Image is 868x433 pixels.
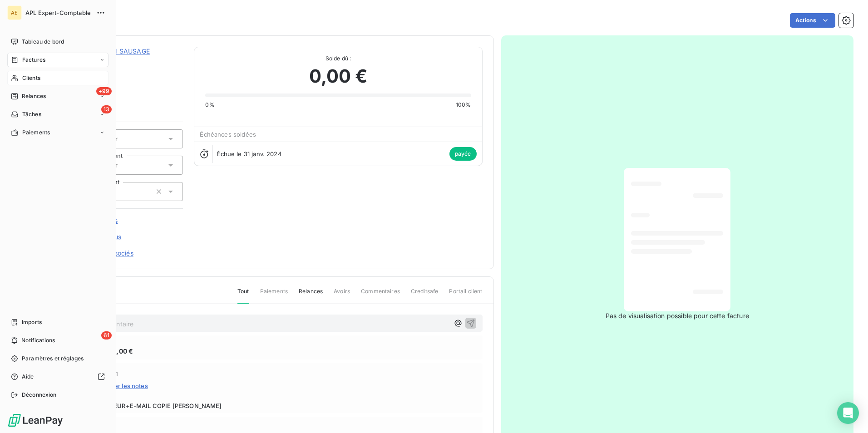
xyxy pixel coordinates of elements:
[837,402,859,424] div: Open Intercom Messenger
[59,392,479,399] span: Notes :
[22,74,40,82] span: Clients
[22,391,57,399] span: Déconnexion
[411,287,439,303] span: Creditsafe
[25,9,91,16] span: APL Expert-Comptable
[205,54,471,63] span: Solde dû :
[22,318,42,326] span: Imports
[299,287,323,303] span: Relances
[104,346,133,356] span: 560,00 €
[71,58,183,65] span: 91256200
[237,287,249,304] span: Tout
[456,101,471,109] span: 100%
[101,331,112,340] span: 61
[449,147,477,161] span: payée
[95,382,148,389] span: Masquer les notes
[260,287,288,303] span: Paiements
[361,287,400,303] span: Commentaires
[96,87,112,95] span: +99
[790,13,835,28] button: Actions
[200,131,256,138] span: Échéances soldées
[22,354,84,363] span: Paramètres et réglages
[22,38,64,46] span: Tableau de bord
[309,63,368,90] span: 0,00 €
[59,402,479,409] span: MESSAGE REPONDEUR+E-MAIL COPIE [PERSON_NAME]
[7,5,22,20] div: AE
[334,287,350,303] span: Avoirs
[217,150,281,157] span: Échue le 31 janv. 2024
[7,369,108,384] a: Aide
[22,128,50,137] span: Paiements
[101,105,112,113] span: 13
[21,336,55,344] span: Notifications
[22,56,45,64] span: Factures
[449,287,482,303] span: Portail client
[22,373,34,381] span: Aide
[606,311,749,320] span: Pas de visualisation possible pour cette facture
[22,92,46,100] span: Relances
[22,110,41,118] span: Tâches
[205,101,214,109] span: 0%
[7,413,64,428] img: Logo LeanPay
